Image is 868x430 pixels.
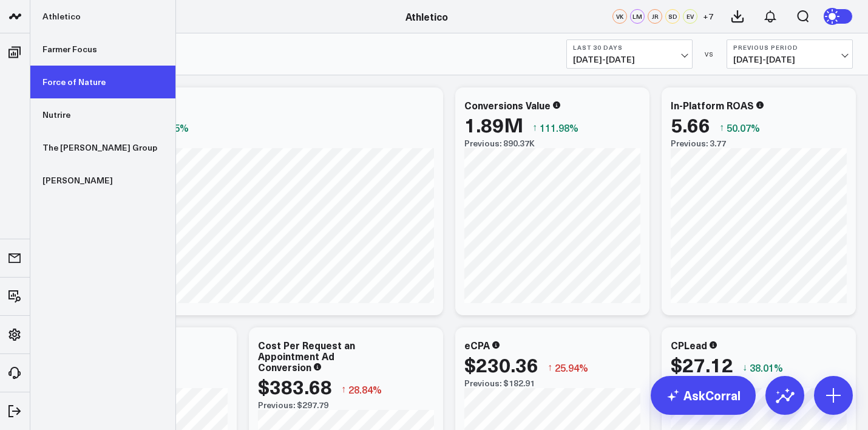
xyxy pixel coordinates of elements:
a: Athletico [405,10,448,23]
div: SD [665,9,680,24]
span: ↑ [532,120,537,135]
button: Last 30 Days[DATE]-[DATE] [566,39,693,69]
a: Nutrire [30,98,175,131]
span: ↑ [719,120,724,135]
div: Conversions Value [464,98,551,112]
span: ↑ [341,381,346,397]
span: ↓ [742,360,747,375]
b: Previous Period [733,44,846,51]
a: The [PERSON_NAME] Group [30,131,175,164]
div: $230.36 [464,353,538,375]
span: ↑ [548,360,552,375]
div: Cost Per Request an Appointment Ad Conversion [258,338,355,374]
button: +7 [700,9,715,24]
div: Previous: $182.91 [464,378,640,388]
div: Previous: 890.37K [464,138,640,148]
span: [DATE] - [DATE] [733,55,846,64]
div: Previous: 3.77 [671,138,847,148]
div: LM [630,9,645,24]
div: VS [699,50,721,58]
div: In-Platform ROAS [671,98,754,112]
div: 5.66 [671,114,710,135]
div: JR [648,9,662,24]
div: CPLead [671,338,707,352]
b: Last 30 Days [573,44,686,51]
span: [DATE] - [DATE] [573,55,686,64]
a: AskCorral [651,376,756,415]
div: Previous: $297.79 [258,400,434,410]
span: 28.84% [348,383,382,396]
div: eCPA [464,338,490,352]
div: VK [612,9,627,24]
span: + 7 [703,12,713,21]
span: 50.07% [727,121,760,134]
div: Previous: $236.15K [52,138,434,148]
div: $27.12 [671,353,733,375]
a: Farmer Focus [30,33,175,66]
span: 38.01% [750,361,783,374]
button: Previous Period[DATE]-[DATE] [727,39,853,69]
span: 25.94% [555,361,588,374]
a: Force of Nature [30,66,175,98]
div: 1.89M [464,114,523,135]
span: 111.98% [540,121,578,134]
div: $383.68 [258,375,332,397]
div: EV [683,9,697,24]
a: [PERSON_NAME] [30,164,175,197]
